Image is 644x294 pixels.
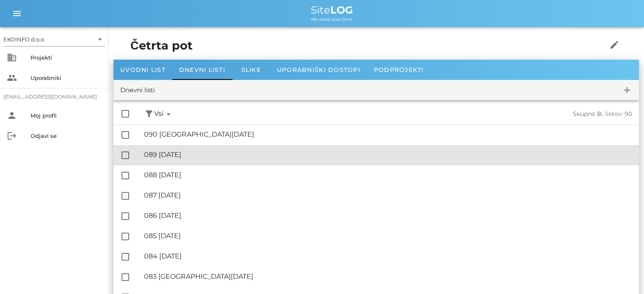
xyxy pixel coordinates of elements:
[130,37,581,55] h1: Četrta pot
[144,130,632,138] div: 090 [GEOGRAPHIC_DATA][DATE]
[144,212,632,220] div: 086 [DATE]
[144,252,632,260] div: 084 [DATE]
[95,34,105,44] i: arrow_drop_down
[311,4,353,16] span: Site
[311,16,353,22] span: We value your time.
[179,66,225,74] span: Dnevni listi
[144,272,632,280] div: 083 [GEOGRAPHIC_DATA][DATE]
[374,66,424,74] span: Podprojekti
[30,132,102,139] div: Odjavi se
[330,4,353,16] b: LOG
[120,85,155,95] div: Dnevni listi
[163,109,174,119] i: arrow_drop_down
[7,131,17,141] i: logout
[120,66,166,74] span: Uvodni list
[622,85,632,95] i: add
[144,151,632,159] div: 089 [DATE]
[277,66,360,74] span: Uporabniški dostopi
[144,232,632,240] div: 085 [DATE]
[7,73,17,83] i: people
[154,109,174,119] span: Vsi
[144,191,632,199] div: 087 [DATE]
[3,33,105,46] div: EKOINFO d.o.o
[30,112,102,119] div: Moj profil
[12,8,22,19] i: menu
[609,40,619,50] i: edit
[241,66,261,74] span: Slike
[602,253,644,294] iframe: Chat Widget
[7,110,17,121] i: person
[3,36,44,43] div: EKOINFO d.o.o
[7,52,17,63] i: business
[602,253,644,294] div: Pripomoček za klepet
[144,109,154,119] button: filter_alt
[144,171,632,179] div: 088 [DATE]
[403,110,633,118] div: Skupno št. listov: 90
[30,54,102,61] div: Projekti
[30,74,102,81] div: Uporabniki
